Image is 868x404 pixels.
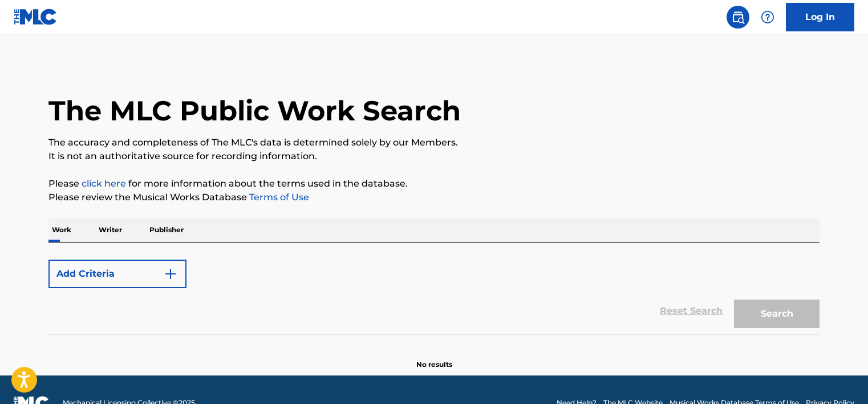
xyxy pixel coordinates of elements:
[48,136,820,150] p: The accuracy and completeness of The MLC's data is determined solely by our Members.
[786,3,854,31] a: Log In
[48,254,820,334] form: Search Form
[164,267,177,281] img: 9d2ae6d4665cec9f34b9.svg
[756,6,779,29] div: Help
[82,178,126,189] a: click here
[247,192,309,203] a: Terms of Use
[761,10,774,24] img: help
[48,177,820,191] p: Please for more information about the terms used in the database.
[48,150,820,163] p: It is not an authoritative source for recording information.
[95,218,125,242] p: Writer
[14,9,58,25] img: MLC Logo
[146,218,187,242] p: Publisher
[731,10,745,24] img: search
[727,6,749,29] a: Public Search
[48,94,461,128] h1: The MLC Public Work Search
[48,218,75,242] p: Work
[416,346,452,370] p: No results
[48,191,820,204] p: Please review the Musical Works Database
[48,260,186,288] button: Add Criteria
